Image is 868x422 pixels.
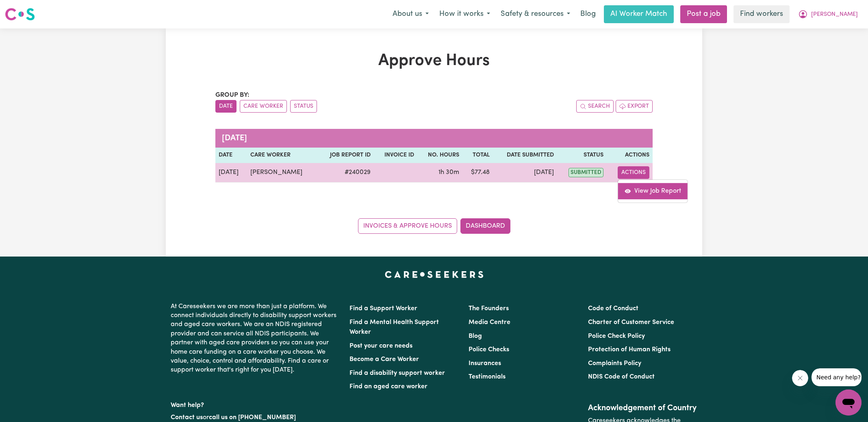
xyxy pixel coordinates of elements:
a: Testimonials [469,374,506,380]
a: Post a job [680,5,727,23]
a: Insurances [469,360,501,367]
caption: [DATE] [215,129,653,148]
th: Invoice ID [374,148,417,163]
a: AI Worker Match [604,5,674,23]
iframe: Button to launch messaging window [835,389,861,415]
th: Actions [607,148,653,163]
a: Invoices & Approve Hours [358,218,457,234]
a: Police Checks [469,346,509,353]
a: Post your care needs [349,343,412,349]
a: Find a Mental Health Support Worker [349,319,439,335]
iframe: Close message [792,370,808,386]
h1: Approve Hours [215,51,653,71]
a: Code of Conduct [588,305,638,312]
th: Date [215,148,247,163]
a: Blog [575,5,601,23]
p: Want help? [171,398,340,410]
span: [PERSON_NAME] [811,10,858,19]
th: Job Report ID [317,148,374,163]
button: About us [387,6,434,23]
a: Find workers [733,5,790,23]
a: Protection of Human Rights [588,346,671,353]
th: Date Submitted [493,148,557,163]
a: Find an aged care worker [349,383,427,390]
button: sort invoices by date [215,100,237,113]
button: My Account [793,6,863,23]
span: 1 hour 30 minutes [438,169,459,176]
button: sort invoices by care worker [240,100,287,113]
button: Search [576,100,614,113]
td: # 240029 [317,163,374,183]
a: call us on [PHONE_NUMBER] [209,414,296,421]
span: submitted [569,168,603,177]
td: [DATE] [215,163,247,183]
td: [DATE] [493,163,557,183]
button: Export [616,100,653,113]
a: Become a Care Worker [349,356,419,363]
a: NDIS Code of Conduct [588,374,655,380]
a: Careseekers home page [385,271,484,278]
a: Complaints Policy [588,360,641,367]
a: Blog [469,333,482,339]
a: Find a Support Worker [349,305,417,312]
iframe: Message from company [812,368,861,386]
a: Find a disability support worker [349,370,445,376]
button: How it works [434,6,495,23]
button: Safety & resources [495,6,575,23]
a: View job report 240029 [618,183,688,199]
div: Actions [618,179,688,203]
a: Careseekers logo [5,5,35,24]
th: Care worker [247,148,317,163]
td: [PERSON_NAME] [247,163,317,183]
p: At Careseekers we are more than just a platform. We connect individuals directly to disability su... [171,299,340,378]
button: Actions [618,166,649,179]
span: Group by: [215,92,250,98]
button: sort invoices by paid status [290,100,317,113]
a: Charter of Customer Service [588,319,674,326]
td: $ 77.48 [462,163,493,183]
h2: Acknowledgement of Country [588,403,697,413]
img: Careseekers logo [5,7,35,22]
a: The Founders [469,305,509,312]
a: Dashboard [460,218,510,234]
a: Contact us [171,414,203,421]
th: Status [557,148,607,163]
a: Media Centre [469,319,510,326]
th: Total [462,148,493,163]
th: No. Hours [417,148,463,163]
a: Police Check Policy [588,333,645,339]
